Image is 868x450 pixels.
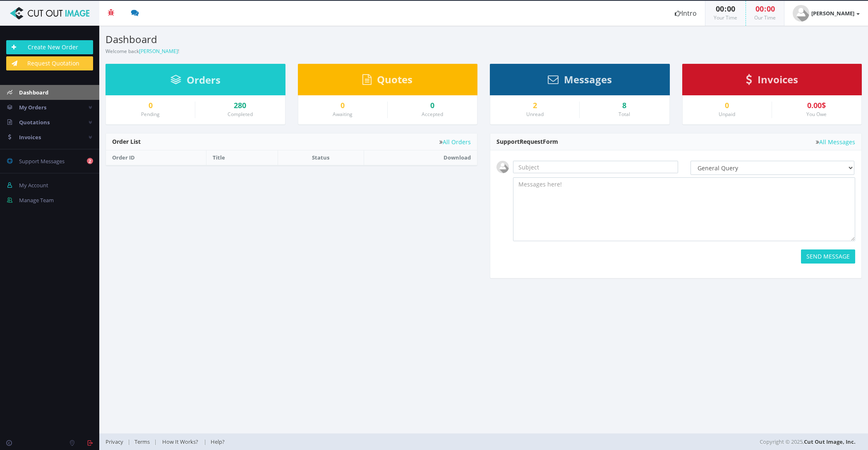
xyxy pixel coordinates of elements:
[724,4,727,14] span: :
[19,133,41,141] span: Invoices
[496,138,558,145] span: Support Form
[19,104,46,111] span: My Orders
[564,73,612,86] span: Messages
[755,4,764,14] span: 00
[526,111,544,118] small: Unread
[112,138,141,145] span: Order List
[364,150,477,165] th: Download
[422,111,443,118] small: Accepted
[228,111,253,118] small: Completed
[619,111,630,118] small: Total
[727,4,735,14] span: 00
[816,139,855,145] a: All Messages
[162,438,198,445] span: How It Works?
[19,157,65,165] span: Support Messages
[767,4,775,14] span: 00
[754,14,776,21] small: Our Time
[157,438,204,445] a: How It Works?
[586,102,663,110] div: 8
[496,102,573,110] a: 2
[394,102,471,110] a: 0
[362,77,412,85] a: Quotes
[19,196,54,204] span: Manage Team
[784,1,868,26] a: [PERSON_NAME]
[333,111,352,118] small: Awaiting
[170,78,221,85] a: Orders
[513,161,678,173] input: Subject
[6,56,93,70] a: Request Quotation
[19,89,48,96] span: Dashboard
[758,73,798,86] span: Invoices
[106,433,610,450] div: | | |
[106,48,179,55] small: Welcome back !
[377,73,412,86] span: Quotes
[714,14,737,21] small: Your Time
[305,102,381,110] a: 0
[106,150,206,165] th: Order ID
[801,249,855,264] button: SEND MESSAGE
[106,438,127,445] a: Privacy
[811,10,854,17] strong: [PERSON_NAME]
[716,4,724,14] span: 00
[19,181,48,189] span: My Account
[278,150,364,165] th: Status
[793,5,809,22] img: user_default.jpg
[760,438,856,446] span: Copyright © 2025,
[206,438,229,445] a: Help?
[667,1,705,26] a: Intro
[520,138,543,145] span: Request
[719,111,735,118] small: Unpaid
[19,119,50,126] span: Quotations
[201,102,278,110] a: 280
[806,111,827,118] small: You Owe
[139,48,178,55] a: [PERSON_NAME]
[112,102,189,110] a: 0
[106,34,477,45] h3: Dashboard
[87,158,93,164] b: 2
[764,4,767,14] span: :
[496,161,509,173] img: user_default.jpg
[130,438,154,445] a: Terms
[804,438,856,445] a: Cut Out Image, Inc.
[187,73,221,87] span: Orders
[689,102,765,110] a: 0
[6,7,93,19] img: Cut Out Image
[439,139,471,145] a: All Orders
[206,150,278,165] th: Title
[141,111,160,118] small: Pending
[778,102,855,110] div: 0.00$
[746,77,798,85] a: Invoices
[548,77,612,85] a: Messages
[6,40,93,54] a: Create New Order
